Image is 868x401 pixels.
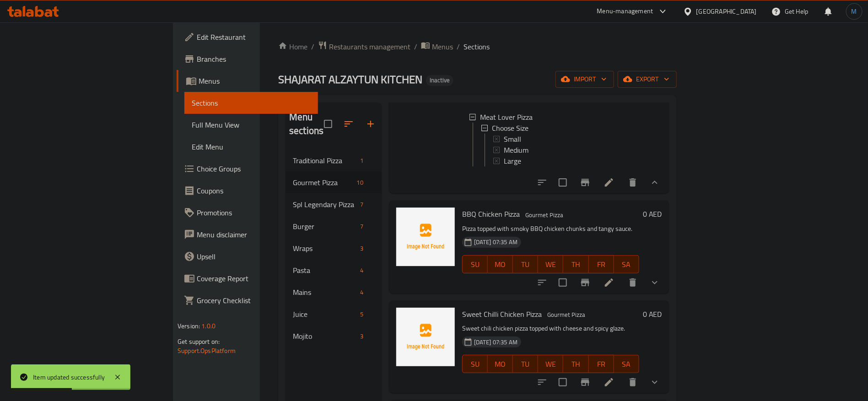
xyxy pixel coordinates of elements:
[33,372,105,382] div: Item updated successfully
[199,75,311,86] span: Menus
[567,358,585,371] span: TH
[538,355,563,373] button: WE
[356,221,367,232] div: items
[396,208,455,266] img: BBQ Chicken Pizza
[293,309,356,320] span: Juice
[177,180,318,202] a: Coupons
[197,53,311,64] span: Branches
[466,358,484,371] span: SU
[538,255,563,273] button: WE
[457,41,460,52] li: /
[462,307,542,321] span: Sweet Chilli Chicken Pizza
[286,237,382,259] div: Wraps3
[555,71,614,88] button: import
[286,259,382,281] div: Pasta4
[356,199,367,210] div: items
[318,114,338,134] span: Select all sections
[492,123,528,134] span: Choose Size
[618,71,677,88] button: export
[356,265,367,276] div: items
[356,287,367,298] div: items
[286,215,382,237] div: Burger7
[360,113,382,135] button: Add section
[644,171,666,193] button: show more
[278,41,677,53] nav: breadcrumb
[356,332,367,341] span: 3
[197,32,311,43] span: Edit Restaurant
[464,41,490,52] span: Sections
[178,336,220,348] span: Get support on:
[184,114,318,136] a: Full Menu View
[293,199,356,210] span: Spl Legendary Pizza
[426,76,453,84] span: Inactive
[197,207,311,218] span: Promotions
[504,134,521,144] span: Small
[197,229,311,240] span: Menu disclaimer
[462,355,488,373] button: SU
[177,158,318,180] a: Choice Groups
[544,310,589,320] span: Gourmet Pizza
[553,173,572,192] span: Select to update
[293,177,353,188] span: Gourmet Pizza
[177,202,318,224] a: Promotions
[197,273,311,284] span: Coverage Report
[286,325,382,347] div: Mojito3
[293,331,356,342] span: Mojito
[286,281,382,303] div: Mains4
[356,222,367,231] span: 7
[356,309,367,320] div: items
[293,243,356,254] div: Wraps
[517,258,534,271] span: TU
[544,310,589,321] div: Gourmet Pizza
[293,155,356,166] span: Traditional Pizza
[563,355,588,373] button: TH
[614,355,639,373] button: SA
[625,74,669,85] span: export
[426,75,453,86] div: Inactive
[356,310,367,319] span: 5
[286,193,382,215] div: Spl Legendary Pizza7
[614,255,639,273] button: SA
[643,308,662,321] h6: 0 AED
[567,258,585,271] span: TH
[574,272,596,294] button: Branch-specific-item
[604,377,615,388] a: Edit menu item
[286,146,382,351] nav: Menu sections
[649,377,660,388] svg: Show Choices
[589,355,614,373] button: FR
[531,272,553,294] button: sort-choices
[353,178,367,187] span: 10
[178,320,200,332] span: Version:
[643,208,662,220] h6: 0 AED
[513,255,538,273] button: TU
[563,74,607,85] span: import
[356,200,367,209] span: 7
[356,244,367,253] span: 3
[318,41,410,53] a: Restaurants management
[542,258,560,271] span: WE
[522,210,567,220] span: Gourmet Pizza
[396,308,455,366] img: Sweet Chilli Chicken Pizza
[553,373,572,392] span: Select to update
[649,177,660,188] svg: Show Choices
[531,371,553,393] button: sort-choices
[593,258,610,271] span: FR
[356,331,367,342] div: items
[286,303,382,325] div: Juice5
[293,265,356,276] div: Pasta
[491,258,509,271] span: MO
[286,171,382,193] div: Gourmet Pizza10
[488,355,513,373] button: MO
[622,272,644,294] button: delete
[293,287,356,298] span: Mains
[531,171,553,193] button: sort-choices
[517,358,534,371] span: TU
[421,41,453,53] a: Menus
[480,112,533,123] span: Meat Lover Pizza
[462,207,520,221] span: BBQ Chicken Pizza
[470,338,521,347] span: [DATE] 07:35 AM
